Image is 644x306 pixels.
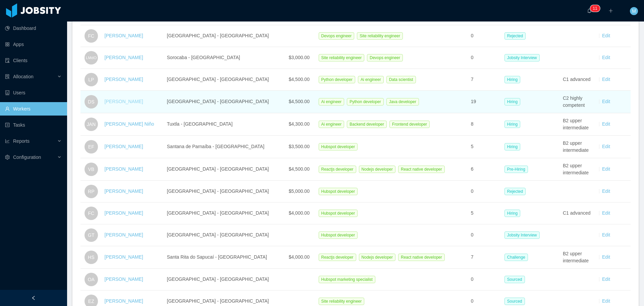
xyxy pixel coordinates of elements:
span: VB [88,163,94,176]
td: [GEOGRAPHIC_DATA] - [GEOGRAPHIC_DATA] [164,203,286,224]
span: Hiring [504,121,520,128]
span: Frontend developer [389,121,430,128]
a: [PERSON_NAME] [105,188,143,194]
span: Python developer [319,76,355,83]
a: [PERSON_NAME] [105,166,143,172]
span: M [632,7,636,15]
i: icon: setting [5,155,10,160]
i: icon: plus [608,8,613,13]
td: 0 [468,25,502,47]
i: icon: bell [587,8,592,13]
span: Hubspot developer [319,188,358,195]
a: [PERSON_NAME] [105,33,143,38]
span: Site reliability engineer [319,54,365,61]
a: Hiring [504,77,523,82]
td: [GEOGRAPHIC_DATA] - [GEOGRAPHIC_DATA] [164,181,286,203]
span: Rejected [504,32,526,40]
a: [PERSON_NAME] [105,276,143,282]
td: C1 advanced [560,203,594,224]
span: GT [88,228,94,242]
td: [GEOGRAPHIC_DATA] - [GEOGRAPHIC_DATA] [164,269,286,291]
span: Pre-Hiring [504,166,528,173]
span: Ai engineer [319,98,344,105]
a: Edit [602,298,610,304]
a: Sourced [504,298,528,304]
span: $3,500.00 [289,144,310,149]
a: [PERSON_NAME] [105,232,143,237]
span: React native developer [398,166,445,173]
a: Edit [602,166,610,172]
td: 0 [468,269,502,291]
p: 1 [595,5,597,12]
span: $4,500.00 [289,99,310,104]
td: B2 upper intermediate [560,136,594,158]
a: Edit [602,121,610,127]
a: Sourced [504,276,528,282]
a: Jobsity Interview [504,55,542,60]
span: Nodejs developer [359,254,395,261]
a: [PERSON_NAME] [105,210,143,216]
span: $5,000.00 [289,188,310,194]
span: Ai engineer [358,76,384,83]
a: [PERSON_NAME] [105,144,143,149]
a: Edit [602,33,610,38]
span: LP [88,73,94,86]
a: Edit [602,210,610,216]
td: 7 [468,69,502,91]
td: 5 [468,136,502,158]
span: FC [88,29,94,43]
td: 8 [468,113,502,136]
span: $4,500.00 [289,77,310,82]
a: Hiring [504,99,523,104]
span: Hubspot developer [319,143,358,150]
span: FC [88,207,94,220]
a: icon: appstoreApps [5,38,62,51]
a: Edit [602,99,610,104]
span: Jobsity Interview [504,54,540,61]
span: Jobsity Interview [504,231,540,239]
td: [GEOGRAPHIC_DATA] - [GEOGRAPHIC_DATA] [164,91,286,113]
span: Allocation [13,74,34,79]
td: 0 [468,224,502,246]
a: [PERSON_NAME] Niño [105,121,154,127]
td: [GEOGRAPHIC_DATA] - [GEOGRAPHIC_DATA] [164,69,286,91]
a: icon: robotUsers [5,86,62,99]
span: JAN [87,118,96,131]
span: HS [88,251,94,264]
a: icon: auditClients [5,54,62,67]
span: Configuration [13,155,41,160]
td: 19 [468,91,502,113]
sup: 11 [590,5,600,12]
td: Santana de Parnaíba - [GEOGRAPHIC_DATA] [164,136,286,158]
a: Edit [602,232,610,237]
span: Hiring [504,143,520,150]
td: 0 [468,181,502,203]
span: Hubspot marketing specialist [319,276,375,283]
span: Hubspot developer [319,210,358,217]
td: C2 highly competent [560,91,594,113]
a: Hiring [504,144,523,149]
a: Edit [602,55,610,60]
p: 1 [593,5,595,12]
span: Nodejs developer [359,166,395,173]
span: DS [88,95,94,108]
td: 7 [468,246,502,269]
span: OA [88,273,95,286]
span: Rejected [504,188,526,195]
span: Backend developer [347,121,387,128]
td: B2 upper intermediate [560,246,594,269]
span: Site reliability engineer [357,32,403,40]
span: Sourced [504,276,525,283]
td: Tuxtla - [GEOGRAPHIC_DATA] [164,113,286,136]
a: Jobsity Interview [504,232,542,237]
span: Sourced [504,298,525,305]
a: Edit [602,144,610,149]
td: 6 [468,158,502,181]
span: $4,000.00 [289,210,310,216]
span: Java developer [386,98,419,105]
span: $4,500.00 [289,166,310,172]
a: icon: pie-chartDashboard [5,21,62,35]
a: Hiring [504,121,523,127]
a: Pre-Hiring [504,166,531,172]
span: Hiring [504,76,520,83]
